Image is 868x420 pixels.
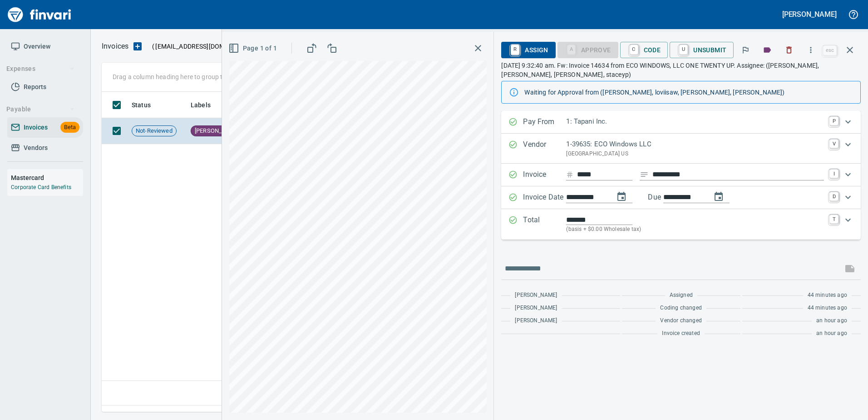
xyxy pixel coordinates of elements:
[11,173,83,183] h6: Mastercard
[5,4,74,25] img: Finvari
[630,45,638,55] a: C
[147,42,261,51] p: ( )
[670,42,734,58] button: UUnsubmit
[508,42,548,58] span: Assign
[611,186,632,208] button: change date
[128,41,147,52] button: Upload an Invoice
[823,45,837,55] a: esc
[523,139,566,158] p: Vendor
[779,40,799,60] button: Discard
[227,40,281,57] button: Page 1 of 1
[801,40,821,60] button: More
[566,116,824,127] p: 1: Tapani Inc.
[708,186,730,208] button: change due date
[679,45,688,55] a: U
[780,7,839,21] button: [PERSON_NAME]
[839,258,861,280] span: This records your message into the invoice and notifies anyone mentioned
[501,164,861,186] div: Expand
[566,169,573,180] svg: Invoice number
[6,104,75,115] span: Payable
[524,84,853,100] div: Waiting for Approval from ([PERSON_NAME], loviisaw, [PERSON_NAME], [PERSON_NAME])
[501,186,861,209] div: Expand
[523,192,566,204] p: Invoice Date
[677,42,726,58] span: Unsubmit
[191,100,222,110] span: Labels
[24,41,50,52] span: Overview
[191,127,243,135] span: [PERSON_NAME]
[154,42,259,51] span: [EMAIL_ADDRESS][DOMAIN_NAME]
[648,192,691,203] p: Due
[523,169,566,181] p: Invoice
[829,116,838,125] a: P
[11,184,71,190] a: Corporate Card Benefits
[7,138,83,158] a: Vendors
[501,61,861,79] p: [DATE] 9:32:40 am. Fw: Invoice 14634 from ECO WINDOWS, LLC ONE TWENTY UP. Assignee: ([PERSON_NAME...
[557,45,618,53] div: Coding Required
[132,100,151,110] span: Status
[501,209,861,240] div: Expand
[501,134,861,164] div: Expand
[660,316,701,325] span: Vendor changed
[6,63,75,75] span: Expenses
[782,10,837,19] h5: [PERSON_NAME]
[523,215,566,234] p: Total
[640,170,649,179] svg: Invoice description
[113,72,246,81] p: Drag a column heading here to group the table
[566,139,824,150] p: 1-39635: ECO Windows LLC
[501,42,555,58] button: RAssign
[523,116,566,128] p: Pay From
[829,139,838,148] a: V
[735,40,755,60] button: Flag
[816,329,847,338] span: an hour ago
[24,81,46,93] span: Reports
[627,42,661,58] span: Code
[829,192,838,201] a: D
[3,101,79,118] button: Payable
[515,316,557,325] span: [PERSON_NAME]
[7,117,83,138] a: InvoicesBeta
[515,291,557,300] span: [PERSON_NAME]
[132,100,163,110] span: Status
[3,60,79,77] button: Expenses
[808,304,847,313] span: 44 minutes ago
[60,122,79,133] span: Beta
[566,150,824,159] p: [GEOGRAPHIC_DATA] US
[230,43,277,54] span: Page 1 of 1
[620,42,668,58] button: CCode
[829,215,838,224] a: T
[660,304,701,313] span: Coding changed
[7,36,83,57] a: Overview
[821,39,861,61] span: Close invoice
[670,291,693,300] span: Assigned
[816,316,847,325] span: an hour ago
[808,291,847,300] span: 44 minutes ago
[566,225,824,234] p: (basis + $0.00 Wholesale tax)
[829,169,838,178] a: I
[24,122,48,133] span: Invoices
[24,142,48,154] span: Vendors
[515,304,557,313] span: [PERSON_NAME]
[757,40,777,60] button: Labels
[191,100,211,110] span: Labels
[102,41,128,52] nav: breadcrumb
[511,45,519,55] a: R
[501,111,861,134] div: Expand
[102,41,128,52] p: Invoices
[132,127,176,135] span: Not-Reviewed
[662,329,700,338] span: Invoice created
[7,77,83,97] a: Reports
